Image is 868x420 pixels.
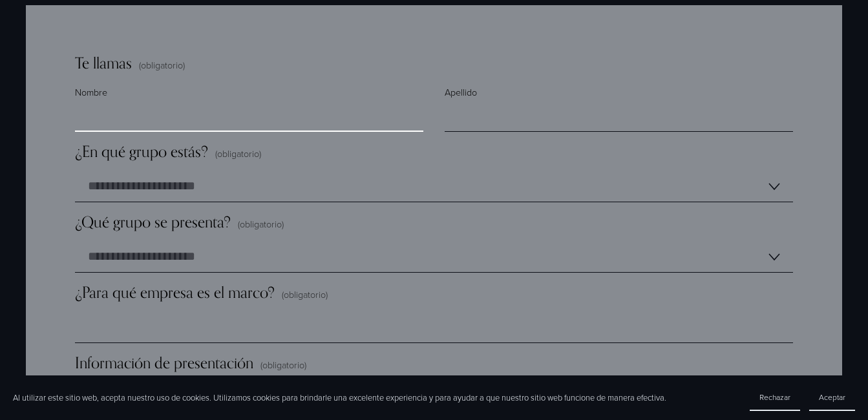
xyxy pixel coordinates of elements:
[445,85,793,101] div: Apellido
[750,384,800,411] button: Rechazar
[75,142,208,161] span: ¿En qué grupo estás?
[75,242,793,273] select: ¿Qué grupo se presenta?
[260,358,306,371] span: (obligatorio)
[819,392,845,403] span: Aceptar
[75,213,231,231] span: ¿Qué grupo se presenta?
[75,353,253,372] span: Información de presentación
[282,288,328,300] span: (obligatorio)
[215,147,261,160] span: (obligatorio)
[13,392,666,404] p: Al utilizar este sitio web, acepta nuestro uso de cookies. Utilizamos cookies para brindarle una ...
[75,283,275,302] span: ¿Para qué empresa es el marco?
[139,60,185,69] span: (obligatorio)
[75,85,423,101] div: Nombre
[759,392,790,403] span: Rechazar
[238,217,284,230] span: (obligatorio)
[75,54,132,72] span: Te llamas
[75,171,793,202] select: ¿En qué grupo estás?
[809,384,855,411] button: Aceptar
